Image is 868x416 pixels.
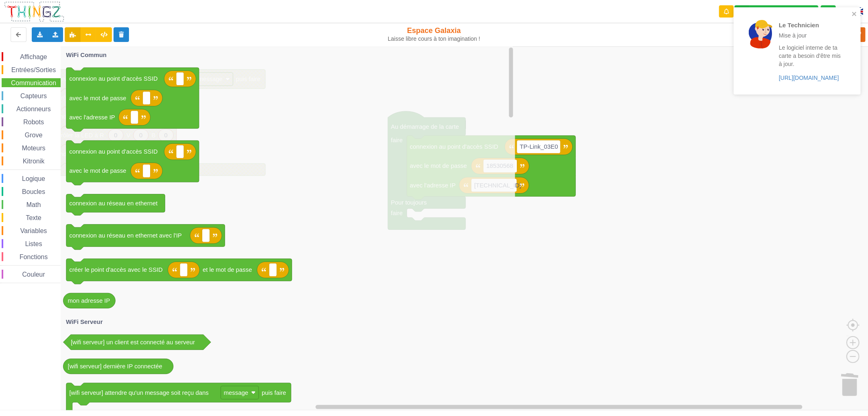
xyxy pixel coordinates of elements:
[68,363,162,370] text: [wifi serveur] dernière IP connectée
[779,75,839,81] a: [URL][DOMAIN_NAME]
[24,214,42,221] span: Texte
[24,132,44,139] span: Grove
[262,390,286,396] text: puis faire
[10,79,57,86] span: Communication
[21,271,46,278] span: Couleur
[71,339,195,346] text: [wifi serveur] un client est connecté au serveur
[69,114,115,121] text: avec l'adresse IP
[4,1,65,22] img: thingz_logo.png
[68,297,110,304] text: mon adresse IP
[19,92,48,99] span: Capteurs
[22,158,46,165] span: Kitronik
[18,253,49,260] span: Fonctions
[21,145,47,152] span: Moteurs
[21,175,46,182] span: Logique
[474,182,521,189] text: [TECHNICAL_ID]
[779,21,842,29] p: Le Technicien
[69,266,162,273] text: créer le point d'accès avec le SSID
[358,35,510,42] div: Laisse libre cours à ton imagination !
[21,188,46,195] span: Boucles
[779,31,842,40] p: Mise à jour
[203,266,252,273] text: et le mot de passe
[15,106,52,112] span: Actionneurs
[24,240,44,247] span: Listes
[69,167,126,174] text: avec le mot de passe
[779,44,842,68] p: Le logiciel interne de ta carte a besoin d'être mis à jour.
[69,200,158,207] text: connexion au réseau en ethernet
[66,319,103,325] text: WiFi Serveur
[852,11,857,18] button: close
[69,390,208,396] text: [wifi serveur] attendre qu'un message soit reçu dans
[69,95,126,101] text: avec le mot de passe
[69,232,182,239] text: connexion au réseau en ethernet avec l'IP
[520,143,558,150] text: TP-Link_03E0
[358,26,510,42] div: Espace Galaxia
[224,390,248,396] text: message
[25,201,42,208] span: Math
[10,66,57,73] span: Entrées/Sorties
[19,53,48,60] span: Affichage
[735,5,818,18] div: Ta base fonctionne bien !
[19,227,48,234] span: Variables
[69,148,157,155] text: connexion au point d'accès SSID
[66,52,107,58] text: WiFi Commun
[22,119,45,125] span: Robots
[69,75,157,82] text: connexion au point d'accès SSID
